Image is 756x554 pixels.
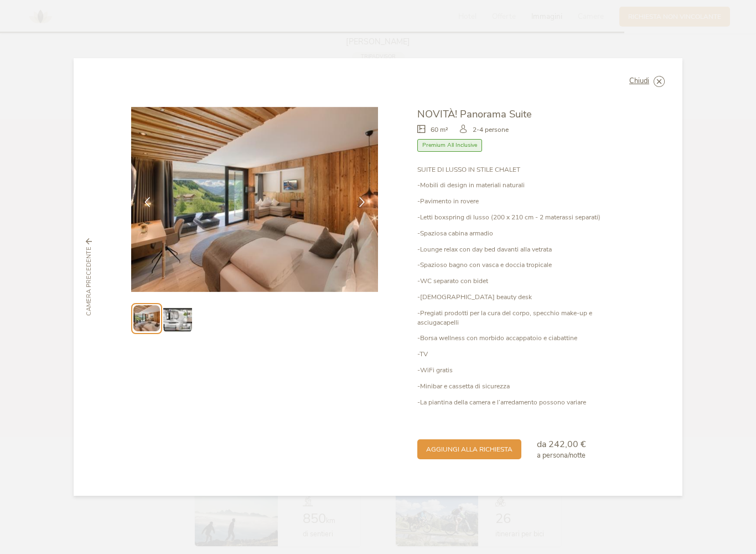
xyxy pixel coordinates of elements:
p: -Pregiati prodotti per la cura del corpo, specchio make-up e asciugacapelli [417,309,625,327]
p: -Spazioso bagno con vasca e doccia tropicale [417,260,625,270]
p: SUITE DI LUSSO IN STILE CHALET [417,165,625,175]
span: NOVITÀ! Panorama Suite [417,107,532,121]
span: Premium All Inclusive [417,139,482,152]
p: -Minibar e cassetta di sicurezza [417,382,625,391]
img: Preview [133,305,159,331]
img: Preview [163,304,191,332]
p: -Lounge relax con day bed davanti alla vetrata [417,245,625,254]
p: -WC separato con bidet [417,276,625,286]
p: -WiFi gratis [417,366,625,375]
p: -La piantina della camera e l’arredamento possono variare [417,398,625,407]
p: -Spaziosa cabina armadio [417,229,625,238]
p: -TV [417,350,625,359]
p: -Letti boxspring di lusso (200 x 210 cm - 2 materassi separati) [417,213,625,222]
p: -Mobili di design in materiali naturali [417,181,625,190]
p: -Pavimento in rovere [417,197,625,206]
p: -Borsa wellness con morbido accappatoio e ciabattine [417,334,625,343]
span: Camera precedente [85,247,94,316]
img: NOVITÀ! Panorama Suite [131,107,378,292]
span: 60 m² [431,125,448,135]
p: -[DEMOGRAPHIC_DATA] beauty desk [417,293,625,302]
span: 2-4 persone [473,125,509,135]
